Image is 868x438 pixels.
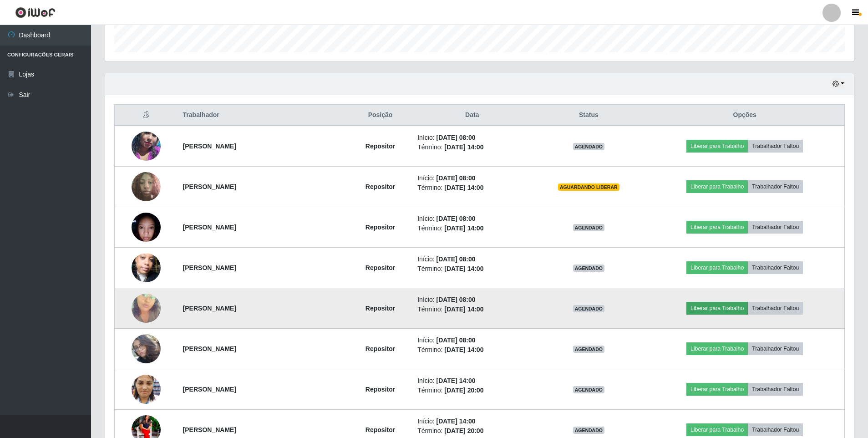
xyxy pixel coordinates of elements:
button: Liberar para Trabalho [686,383,748,396]
li: Início: [417,133,527,143]
img: 1752934097252.jpeg [132,167,161,206]
button: Trabalhador Faltou [748,180,803,193]
strong: [PERSON_NAME] [183,345,236,352]
button: Liberar para Trabalho [686,423,748,436]
th: Status [532,105,645,126]
img: 1753494056504.jpeg [132,242,161,294]
time: [DATE] 14:00 [444,184,483,191]
strong: [PERSON_NAME] [183,224,236,231]
strong: [PERSON_NAME] [183,264,236,271]
span: AGUARDANDO LIBERAR [558,183,619,191]
li: Início: [417,295,527,305]
li: Término: [417,143,527,152]
li: Término: [417,264,527,274]
time: [DATE] 14:00 [444,306,483,313]
time: [DATE] 08:00 [436,255,475,263]
button: Liberar para Trabalho [686,221,748,234]
li: Término: [417,426,527,436]
li: Início: [417,336,527,345]
time: [DATE] 08:00 [436,215,475,222]
time: [DATE] 20:00 [444,427,483,434]
th: Trabalhador [178,105,349,126]
button: Liberar para Trabalho [686,302,748,315]
button: Trabalhador Faltou [748,261,803,274]
button: Trabalhador Faltou [748,383,803,396]
strong: [PERSON_NAME] [183,143,236,150]
span: AGENDADO [573,224,605,231]
strong: [PERSON_NAME] [183,183,236,190]
span: AGENDADO [573,265,605,272]
time: [DATE] 08:00 [436,174,475,182]
img: 1754928869787.jpeg [132,282,161,334]
img: 1750959267222.jpeg [132,370,161,408]
th: Data [412,105,532,126]
strong: Repositor [365,345,395,352]
li: Término: [417,386,527,395]
li: Início: [417,417,527,426]
button: Liberar para Trabalho [686,140,748,153]
li: Início: [417,214,527,224]
button: Liberar para Trabalho [686,261,748,274]
time: [DATE] 14:00 [444,143,483,151]
time: [DATE] 14:00 [444,265,483,272]
time: [DATE] 08:00 [436,296,475,303]
li: Término: [417,345,527,355]
button: Trabalhador Faltou [748,423,803,436]
img: 1755806500097.jpeg [132,323,161,375]
time: [DATE] 14:00 [436,418,475,425]
th: Opções [645,105,844,126]
li: Término: [417,305,527,314]
span: AGENDADO [573,305,605,312]
span: AGENDADO [573,143,605,150]
button: Liberar para Trabalho [686,342,748,355]
li: Início: [417,255,527,264]
strong: Repositor [365,305,395,312]
strong: [PERSON_NAME] [183,305,236,312]
button: Trabalhador Faltou [748,221,803,234]
strong: Repositor [365,264,395,271]
span: AGENDADO [573,386,605,393]
time: [DATE] 14:00 [444,346,483,353]
button: Trabalhador Faltou [748,342,803,355]
strong: Repositor [365,426,395,433]
time: [DATE] 08:00 [436,336,475,344]
img: CoreUI Logo [15,7,56,18]
span: AGENDADO [573,427,605,434]
li: Término: [417,183,527,193]
img: 1753224440001.jpeg [132,208,161,246]
strong: Repositor [365,386,395,393]
time: [DATE] 08:00 [436,134,475,141]
time: [DATE] 14:00 [444,224,483,232]
span: AGENDADO [573,346,605,353]
strong: Repositor [365,183,395,190]
img: 1756731300659.jpeg [132,120,161,172]
strong: [PERSON_NAME] [183,426,236,433]
button: Trabalhador Faltou [748,302,803,315]
strong: [PERSON_NAME] [183,386,236,393]
strong: Repositor [365,224,395,231]
th: Posição [349,105,412,126]
li: Término: [417,224,527,233]
time: [DATE] 20:00 [444,387,483,394]
button: Trabalhador Faltou [748,140,803,153]
button: Liberar para Trabalho [686,180,748,193]
strong: Repositor [365,143,395,150]
li: Início: [417,173,527,183]
time: [DATE] 14:00 [436,377,475,384]
li: Início: [417,376,527,386]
